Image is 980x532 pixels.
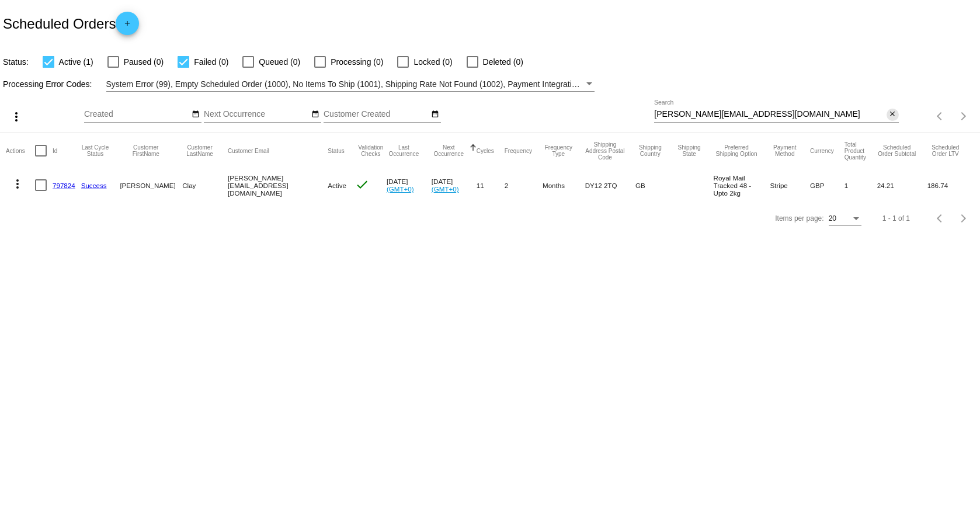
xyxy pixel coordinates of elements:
[182,168,228,202] mat-cell: Clay
[829,215,861,223] mat-select: Items per page:
[106,77,595,92] mat-select: Filter by Processing Error Codes
[882,214,910,222] div: 1 - 1 of 1
[929,105,952,128] button: Previous page
[927,168,974,202] mat-cell: 186.74
[888,110,896,119] mat-icon: close
[413,55,452,69] span: Locked (0)
[477,168,505,202] mat-cell: 11
[204,110,309,119] input: Next Occurrence
[585,168,635,202] mat-cell: DY12 2TQ
[775,214,823,222] div: Items per page:
[9,110,23,124] mat-icon: more_vert
[3,12,139,35] h2: Scheduled Orders
[829,214,836,222] span: 20
[635,144,665,157] button: Change sorting for ShippingCountry
[877,144,917,157] button: Change sorting for Subtotal
[328,182,346,189] span: Active
[192,110,200,119] mat-icon: date_range
[84,110,189,119] input: Created
[355,133,387,168] mat-header-cell: Validation Checks
[259,55,300,69] span: Queued (0)
[505,168,543,202] mat-cell: 2
[331,55,383,69] span: Processing (0)
[6,133,35,168] mat-header-cell: Actions
[194,55,228,69] span: Failed (0)
[952,105,975,128] button: Next page
[182,144,217,157] button: Change sorting for CustomerLastName
[432,144,466,157] button: Change sorting for NextOccurrenceUtc
[929,207,952,230] button: Previous page
[81,144,110,157] button: Change sorting for LastProcessingCycleId
[887,109,899,121] button: Clear
[59,55,93,69] span: Active (1)
[53,182,75,189] a: 797824
[11,177,25,191] mat-icon: more_vert
[228,168,328,202] mat-cell: [PERSON_NAME][EMAIL_ADDRESS][DOMAIN_NAME]
[120,168,182,202] mat-cell: [PERSON_NAME]
[3,79,92,89] span: Processing Error Codes:
[585,141,625,161] button: Change sorting for ShippingPostcode
[770,168,811,202] mat-cell: Stripe
[3,57,29,67] span: Status:
[714,144,760,157] button: Change sorting for PreferredShippingOption
[635,168,676,202] mat-cell: GB
[324,110,429,119] input: Customer Created
[477,147,494,154] button: Change sorting for Cycles
[543,144,575,157] button: Change sorting for FrequencyType
[714,168,770,202] mat-cell: Royal Mail Tracked 48 - Upto 2kg
[228,147,269,154] button: Change sorting for CustomerEmail
[676,144,703,157] button: Change sorting for ShippingState
[387,168,432,202] mat-cell: [DATE]
[505,147,532,154] button: Change sorting for Frequency
[311,110,319,119] mat-icon: date_range
[770,144,800,157] button: Change sorting for PaymentMethod.Type
[431,110,439,119] mat-icon: date_range
[810,168,845,202] mat-cell: GBP
[927,144,964,157] button: Change sorting for LifetimeValue
[387,185,414,193] a: (GMT+0)
[952,207,975,230] button: Next page
[432,185,459,193] a: (GMT+0)
[845,168,877,202] mat-cell: 1
[387,144,421,157] button: Change sorting for LastOccurrenceUtc
[845,133,877,168] mat-header-cell: Total Product Quantity
[543,168,585,202] mat-cell: Months
[483,55,523,69] span: Deleted (0)
[120,19,134,33] mat-icon: add
[810,147,834,154] button: Change sorting for CurrencyIso
[654,110,886,119] input: Search
[877,168,927,202] mat-cell: 24.21
[124,55,164,69] span: Paused (0)
[355,178,369,192] mat-icon: check
[53,147,57,154] button: Change sorting for Id
[328,147,344,154] button: Change sorting for Status
[432,168,477,202] mat-cell: [DATE]
[81,182,107,189] a: Success
[120,144,172,157] button: Change sorting for CustomerFirstName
